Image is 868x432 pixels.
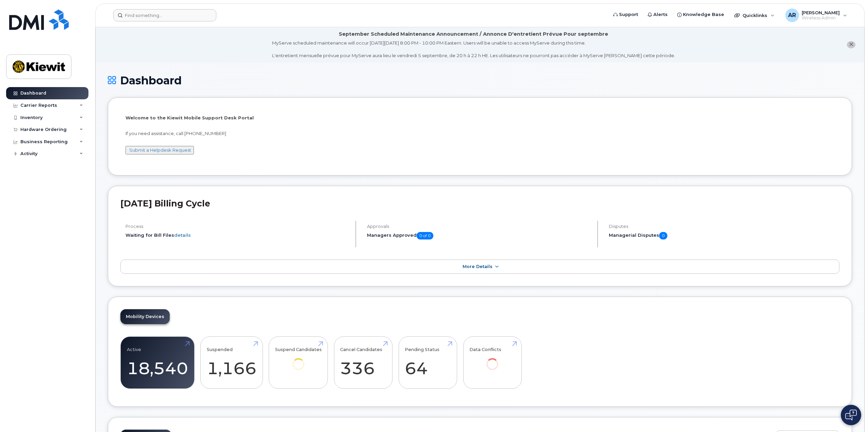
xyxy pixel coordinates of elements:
[609,232,839,239] h5: Managerial Disputes
[126,130,834,137] p: If you need assistance, call [PHONE_NUMBER]
[207,340,256,385] a: Suspended 1,166
[405,340,451,385] a: Pending Status 64
[339,31,608,38] div: September Scheduled Maintenance Announcement / Annonce D'entretient Prévue Pour septembre
[659,232,667,239] span: 0
[127,340,188,385] a: Active 18,540
[120,309,170,324] a: Mobility Devices
[126,115,834,121] p: Welcome to the Kiewit Mobile Support Desk Portal
[129,147,191,153] a: Submit a Helpdesk Request
[609,224,839,229] h4: Disputes
[272,40,675,59] div: MyServe scheduled maintenance will occur [DATE][DATE] 8:00 PM - 10:00 PM Eastern. Users will be u...
[340,340,386,385] a: Cancel Candidates 336
[463,264,493,269] span: More Details
[174,232,191,238] a: details
[126,232,350,238] li: Waiting for Bill Files
[120,198,839,209] h2: [DATE] Billing Cycle
[126,146,194,154] button: Submit a Helpdesk Request
[417,232,433,239] span: 0 of 0
[469,340,515,379] a: Data Conflicts
[367,224,591,229] h4: Approvals
[367,232,591,239] h5: Managers Approved
[847,41,855,48] button: close notification
[845,410,857,420] img: Open chat
[126,224,350,229] h4: Process
[108,74,852,86] h1: Dashboard
[275,340,322,379] a: Suspend Candidates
